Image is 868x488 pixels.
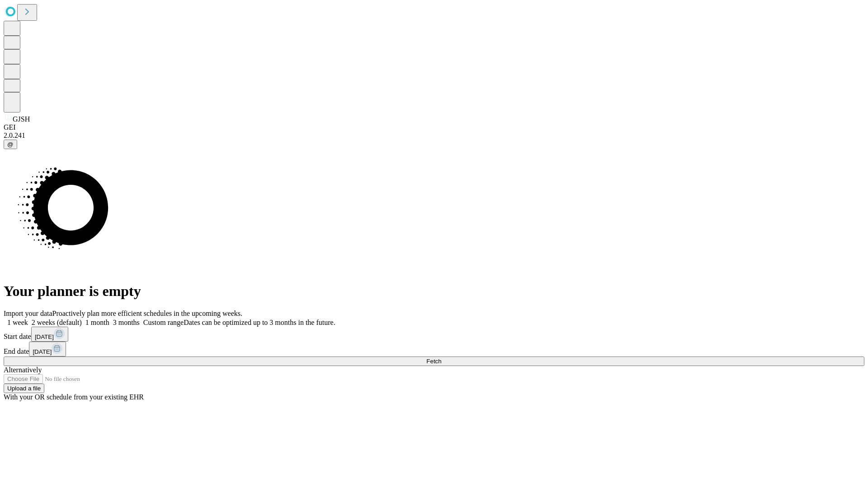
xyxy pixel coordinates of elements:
span: Fetch [426,358,441,365]
span: Import your data [4,310,52,317]
span: 1 month [85,319,109,326]
span: 3 months [113,319,140,326]
div: Start date [4,327,864,342]
span: 1 week [7,319,28,326]
span: 2 weeks (default) [32,319,82,326]
span: GJSH [13,115,30,123]
button: [DATE] [31,327,68,342]
button: Fetch [4,357,864,366]
span: Alternatively [4,366,42,374]
span: @ [7,141,14,148]
span: [DATE] [35,333,54,340]
h1: Your planner is empty [4,283,864,300]
button: Upload a file [4,384,44,393]
span: Proactively plan more efficient schedules in the upcoming weeks. [52,310,242,317]
span: Custom range [143,319,184,326]
div: End date [4,342,864,357]
button: [DATE] [29,342,66,357]
div: GEI [4,123,864,131]
button: @ [4,140,17,149]
span: Dates can be optimized up to 3 months in the future. [184,319,335,326]
span: With your OR schedule from your existing EHR [4,393,144,401]
div: 2.0.241 [4,131,864,140]
span: [DATE] [33,348,52,355]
